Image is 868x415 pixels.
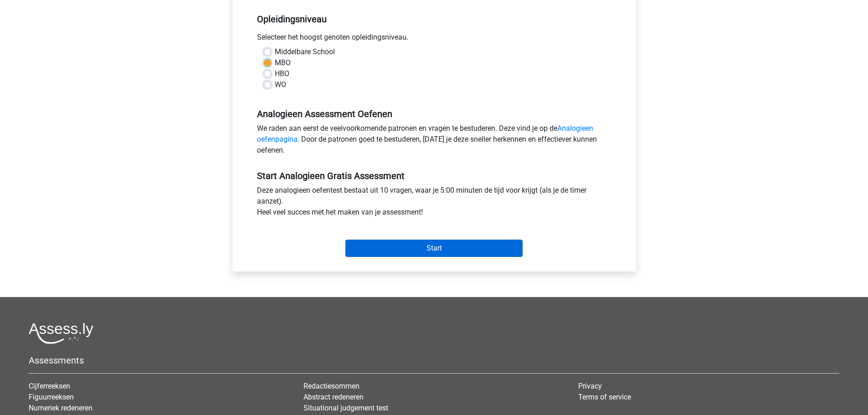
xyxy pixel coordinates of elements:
label: MBO [275,57,291,68]
div: Selecteer het hoogst genoten opleidingsniveau. [250,32,618,46]
a: Privacy [578,382,602,390]
a: Numeriek redeneren [29,404,92,412]
a: Situational judgement test [303,404,388,412]
label: HBO [275,68,289,79]
input: Start [345,240,523,257]
h5: Assessments [29,355,839,366]
h5: Opleidingsniveau [257,10,611,28]
label: Middelbare School [275,46,335,57]
label: WO [275,79,286,90]
h5: Start Analogieen Gratis Assessment [257,170,611,181]
img: Assessly logo [29,323,93,344]
a: Cijferreeksen [29,382,70,390]
h5: Analogieen Assessment Oefenen [257,108,611,119]
div: Deze analogieen oefentest bestaat uit 10 vragen, waar je 5:00 minuten de tijd voor krijgt (als je... [250,185,618,221]
a: Abstract redeneren [303,393,364,401]
div: We raden aan eerst de veelvoorkomende patronen en vragen te bestuderen. Deze vind je op de . Door... [250,123,618,159]
a: Redactiesommen [303,382,360,390]
a: Figuurreeksen [29,393,74,401]
a: Terms of service [578,393,631,401]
